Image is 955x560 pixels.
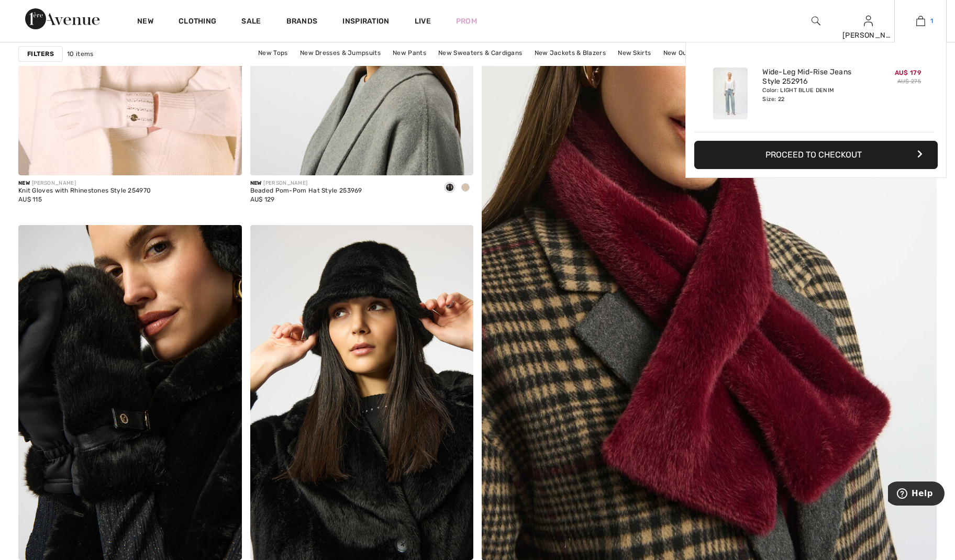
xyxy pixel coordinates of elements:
[864,16,873,26] a: Sign In
[442,180,458,197] div: Black
[18,187,151,195] div: Knit Gloves with Rhinestones Style 254970
[342,17,389,28] span: Inspiration
[713,68,748,119] img: Wide-Leg Mid-Rise Jeans Style 252916
[762,68,865,86] a: Wide-Leg Mid-Rise Jeans Style 252916
[387,46,431,60] a: New Pants
[895,69,921,76] span: AU$ 179
[458,180,473,197] div: Taupe melange
[897,78,921,85] s: AU$ 275
[179,17,216,28] a: Clothing
[916,15,925,27] img: My Bag
[529,46,611,60] a: New Jackets & Blazers
[250,180,262,186] span: New
[658,46,717,60] a: New Outerwear
[286,17,318,28] a: Brands
[250,187,362,195] div: Beaded Pom-Pom Hat Style 253969
[433,46,527,60] a: New Sweaters & Cardigans
[253,46,293,60] a: New Tops
[895,15,946,27] a: 1
[250,180,362,187] div: [PERSON_NAME]
[137,17,153,28] a: New
[18,196,42,203] span: AU$ 115
[930,16,933,26] span: 1
[415,16,431,27] a: Live
[812,15,820,27] img: search the website
[27,49,54,59] strong: Filters
[25,8,99,29] img: 1ère Avenue
[18,180,30,186] span: New
[842,30,894,41] div: [PERSON_NAME]
[888,481,945,508] iframe: Opens a widget where you can find more information
[864,15,873,27] img: My Info
[18,180,151,187] div: [PERSON_NAME]
[18,225,242,560] img: Embellished Gloves Style 253977. Black
[241,17,261,28] a: Sale
[694,141,938,169] button: Proceed to Checkout
[295,46,386,60] a: New Dresses & Jumpsuits
[762,86,865,103] div: Color: LIGHT BLUE DENIM Size: 22
[613,46,656,60] a: New Skirts
[250,225,474,560] img: Fur Bucket Hat with Jewel Style 253975. Black
[67,49,93,59] span: 10 items
[250,196,275,203] span: AU$ 129
[456,16,477,27] a: Prom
